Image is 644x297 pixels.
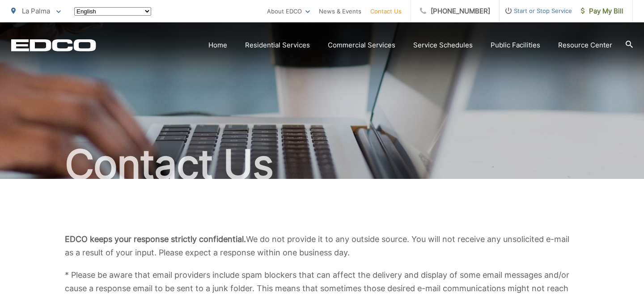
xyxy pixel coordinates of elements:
a: Residential Services [245,40,310,51]
a: Public Facilities [491,40,540,51]
a: Contact Us [370,6,402,17]
b: EDCO keeps your response strictly confidential. [65,234,246,244]
a: About EDCO [267,6,310,17]
a: News & Events [319,6,361,17]
a: Service Schedules [413,40,473,51]
a: Commercial Services [328,40,395,51]
span: Pay My Bill [581,6,623,17]
a: Resource Center [558,40,612,51]
a: EDCD logo. Return to the homepage. [11,39,96,51]
select: Select a language [74,7,151,16]
p: We do not provide it to any outside source. You will not receive any unsolicited e-mail as a resu... [65,233,579,259]
a: Home [208,40,227,51]
span: La Palma [22,7,50,15]
h1: Contact Us [11,142,633,187]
